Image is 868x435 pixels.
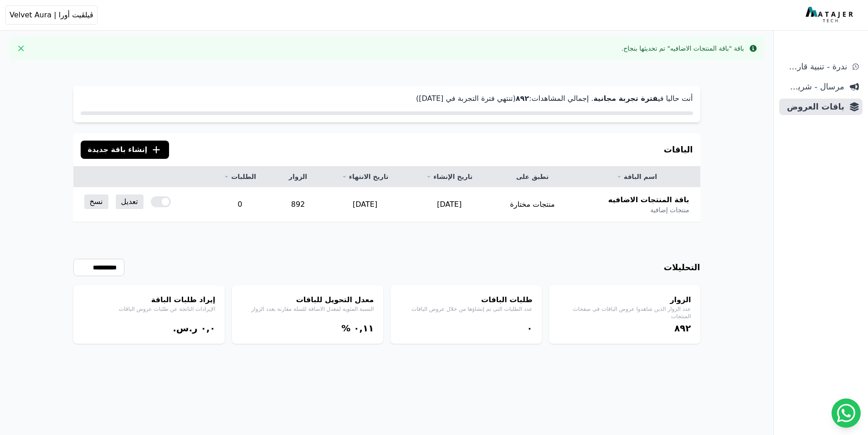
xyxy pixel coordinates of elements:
[81,141,169,159] button: إنشاء باقة جديدة
[81,93,693,104] p: أنت حاليا في . إجمالي المشاهدات: (تنتهي فترة التجربة في [DATE])
[88,144,148,155] span: إنشاء باقة جديدة
[418,172,481,181] a: تاريخ الإنشاء
[806,7,855,23] img: MatajerTech Logo
[241,294,374,305] h4: معدل التحويل للباقات
[241,305,374,313] p: النسبة المئوية لمعدل الاضافة للسلة مقارنة بعدد الزوار
[10,10,93,21] span: ڤيلڤيت أورا | Velvet Aura
[82,294,216,305] h4: إيراد طلبات الباقة
[400,294,533,305] h4: طلبات الباقات
[173,323,197,334] span: ر.س.
[207,187,273,222] td: 0
[323,187,407,222] td: [DATE]
[558,294,691,305] h4: الزوار
[14,41,28,56] button: Close
[558,322,691,335] div: ٨٩٢
[783,100,844,113] span: باقات العروض
[585,172,689,181] a: اسم الباقة
[491,167,573,187] th: تطبق على
[593,94,657,103] strong: فترة تجربة مجانية
[407,187,492,222] td: [DATE]
[621,44,744,53] div: باقة "باقة المنتجات الاضافيه" تم تحديثها بنجاح.
[558,305,691,320] p: عدد الزوار الذين شاهدوا عروض الباقات في صفحات المنتجات
[218,172,262,181] a: الطلبات
[116,194,144,209] a: تعديل
[273,167,323,187] th: الزوار
[82,305,216,313] p: الإيرادات الناتجة عن طلبات عروض الباقات
[664,143,693,156] h3: الباقات
[5,5,98,25] button: ڤيلڤيت أورا | Velvet Aura
[200,323,215,334] bdi: ۰,۰
[608,194,689,205] span: باقة المنتجات الاضافيه
[354,323,374,334] bdi: ۰,١١
[341,323,350,334] span: %
[491,187,573,222] td: منتجات مختارة
[650,205,689,215] span: منتجات إضافية
[516,94,529,103] strong: ٨٩٢
[664,261,700,274] h3: التحليلات
[783,60,847,73] span: ندرة - تنبية قارب علي النفاذ
[400,322,533,335] div: ۰
[400,305,533,313] p: عدد الطلبات التي تم إنشاؤها من خلال عروض الباقات
[783,80,844,93] span: مرسال - شريط دعاية
[334,172,396,181] a: تاريخ الانتهاء
[273,187,323,222] td: 892
[84,194,108,209] a: نسخ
